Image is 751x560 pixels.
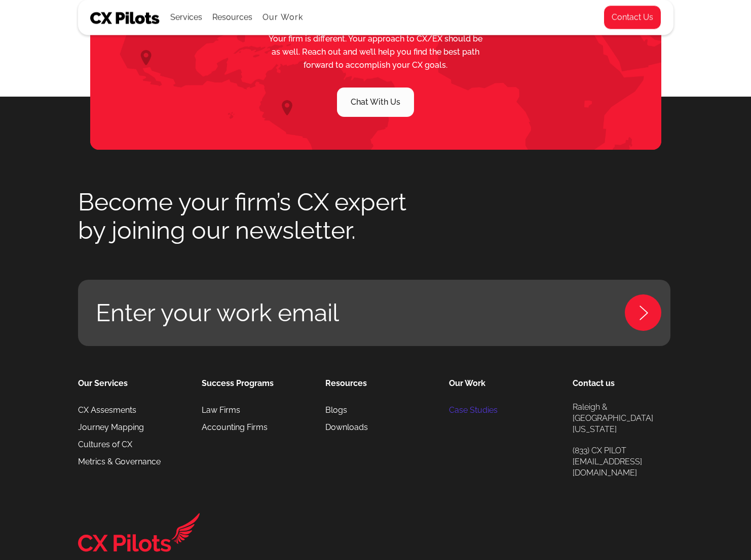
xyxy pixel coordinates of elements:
[604,5,661,29] a: Contact Us
[573,456,673,479] a: [EMAIL_ADDRESS][DOMAIN_NAME]
[449,402,498,419] a: Case Studies
[202,402,240,419] a: Law Firms
[78,376,128,391] a: Our Services
[573,402,673,435] a: Raleigh & [GEOGRAPHIC_DATA][US_STATE]
[449,376,485,391] div: Our Work
[325,376,367,391] a: Resources
[78,436,132,453] a: Cultures of CX
[170,10,202,24] div: Services
[262,13,304,22] a: Our Work
[325,419,368,436] a: Downloads
[337,88,414,117] a: Chat With Us
[78,188,406,244] h2: Become your firm’s CX expert by joining our newsletter.
[325,402,347,419] a: Blogs
[202,419,268,436] a: Accounting Firms
[78,453,161,470] a: Metrics & Governance
[202,376,274,391] a: Success Programs
[78,402,136,419] a: CX Assesments
[78,419,144,436] a: Journey Mapping
[573,376,615,391] a: Contact us
[78,280,670,346] a: Enter your work email
[212,10,252,24] div: Resources
[573,445,626,456] a: (833) CX PILOT
[266,32,486,72] p: Your firm is different. Your approach to CX/EX should be as well. Reach out and we’ll help you fi...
